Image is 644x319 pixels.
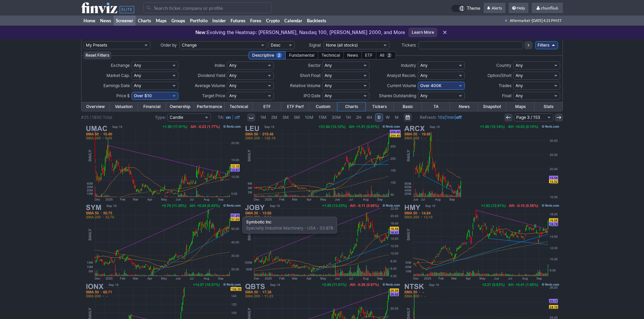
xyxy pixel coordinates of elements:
a: 5M [291,113,302,122]
span: 1M [260,115,266,120]
a: 15M [316,113,329,122]
a: Basic [394,102,422,111]
a: Screener [114,16,136,26]
a: Groups [169,16,188,26]
img: SYM - Symbotic Inc - Stock Price Chart [84,203,242,282]
span: Sector [308,63,320,68]
a: Overview [81,102,110,111]
a: on [226,115,231,120]
a: D [375,113,383,122]
span: 2 [276,53,282,58]
p: Evolving the Heatmap: [PERSON_NAME], Nasdaq 100, [PERSON_NAME] 2000, and More [195,29,405,36]
div: #25 / 1830 Total [81,114,112,121]
a: Portfolio [188,16,210,26]
a: Valuation [110,102,138,111]
b: Type: [155,115,166,120]
img: LEU - Centrus Energy Corp - Stock Price Chart [243,124,401,203]
a: Performance [194,102,225,111]
button: Interval [247,113,255,122]
button: Range [404,113,412,122]
a: Backtests [305,16,329,26]
span: M [395,115,399,120]
a: Maps [153,16,169,26]
span: Tickers [402,43,416,48]
a: Maps [506,102,534,111]
a: News [450,102,478,111]
span: Current Volume [387,83,416,88]
span: 10M [305,115,313,120]
b: Symbotic Inc [246,219,271,224]
a: Help [509,3,528,14]
a: Charts [136,16,153,26]
a: Charts [337,102,365,111]
div: Fundamental [285,51,318,59]
span: Order by [161,43,177,48]
a: Forex [248,16,264,26]
span: • [304,225,307,231]
span: Industry [401,63,416,68]
span: Analyst Recom. [387,73,416,78]
img: UMAC - Unusual Machines Inc - Stock Price Chart [84,124,242,203]
a: 1M [258,113,268,122]
span: Price $ [116,93,130,98]
a: Home [81,16,98,26]
a: Filters [535,41,558,49]
a: ETF [253,102,281,111]
span: Dividend Yield [198,73,225,78]
b: Refresh: [420,115,437,120]
a: off [456,115,462,120]
span: IPO Date [304,93,320,98]
span: Shares Outstanding [379,93,416,98]
a: TA [422,102,450,111]
img: ARCX - Tradr 2X Long ACHR Daily ETF - Stock Price Chart [402,124,560,203]
span: Target Price [202,93,225,98]
div: News [343,51,362,59]
span: Average Volume [195,83,225,88]
a: News [98,16,114,26]
div: All [376,51,396,59]
a: chunfliu6 [532,3,563,14]
span: Relative Volume [290,83,320,88]
span: | [232,115,233,120]
a: Custom [309,102,337,111]
a: ETF Perf [281,102,309,111]
span: Float [502,93,511,98]
a: Calendar [282,16,305,26]
span: New: [195,29,207,35]
a: Stats [534,102,563,111]
a: Ownership [166,102,194,111]
img: HMY - Harmony Gold Mining Co Ltd ADR - Stock Price Chart [402,203,560,282]
a: off [235,115,240,120]
a: 30M [329,113,343,122]
div: Specialty Industrial Machinery USA 33.87B [242,217,337,234]
a: 1H [343,113,353,122]
a: 2H [354,113,364,122]
a: Futures [228,16,248,26]
a: Insider [210,16,228,26]
a: Technical [225,102,253,111]
span: Aftermarket · [510,16,532,26]
a: W [383,113,392,122]
span: Short Float [300,73,320,78]
input: Search [143,2,272,13]
a: Snapshot [478,102,506,111]
span: 1H [346,115,351,120]
span: Exchange [111,63,130,68]
span: 5M [294,115,300,120]
span: [DATE] 4:21 PM ET [532,16,562,26]
div: Technical [318,51,344,59]
span: 2H [356,115,361,120]
a: Alerts [484,3,505,14]
span: Market Cap. [106,73,130,78]
span: Index [215,63,225,68]
span: D [378,115,381,120]
a: Financial [138,102,166,111]
span: 30M [332,115,341,120]
span: 4H [366,115,372,120]
b: TA: [218,115,224,120]
span: 15M [318,115,327,120]
span: Trades [499,83,511,88]
a: 2M [269,113,280,122]
a: 3M [280,113,291,122]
